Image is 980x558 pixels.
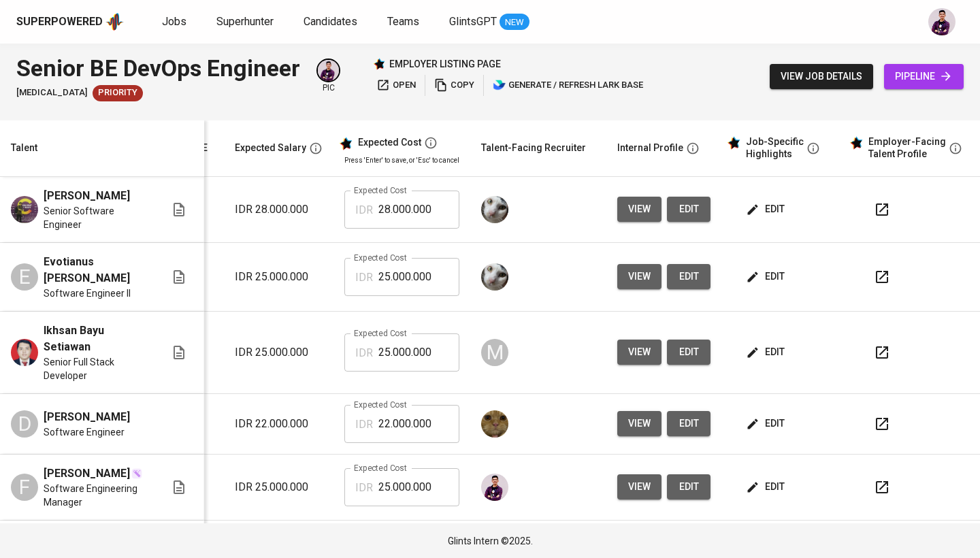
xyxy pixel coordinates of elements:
span: edit [678,268,700,285]
p: IDR 25.000.000 [235,344,323,361]
p: IDR [355,202,373,218]
span: Superhunter [216,15,274,28]
span: Evotianus [PERSON_NAME] [44,254,149,286]
p: IDR 25.000.000 [235,269,323,285]
span: edit [749,415,785,432]
span: edit [678,415,700,432]
span: view [628,201,651,218]
p: IDR [355,480,373,496]
img: erwin@glints.com [318,60,339,81]
img: erwin@glints.com [928,8,955,35]
p: IDR 22.000.000 [235,416,323,432]
span: Software Engineering Manager [44,482,149,509]
span: edit [749,344,785,361]
span: copy [434,78,474,93]
span: view [628,268,651,285]
div: New Job received from Demand Team [93,85,143,101]
p: Press 'Enter' to save, or 'Esc' to cancel [344,155,459,165]
span: Senior Full Stack Developer [44,355,149,382]
span: generate / refresh lark base [493,78,643,93]
span: edit [749,268,785,285]
span: view [628,415,651,432]
span: Software Engineer [44,425,125,439]
span: Senior Software Engineer [44,204,149,231]
div: Internal Profile [617,139,683,157]
span: edit [749,478,785,495]
span: edit [678,201,700,218]
p: IDR [355,269,373,286]
img: tharisa.rizky@glints.com [481,196,508,223]
img: Imam Abdul Hakim [11,196,38,223]
span: Ikhsan Bayu Setiawan [44,323,149,355]
span: view [628,478,651,495]
span: GlintsGPT [449,15,497,28]
img: erwin@glints.com [481,474,508,501]
span: view job details [781,68,862,85]
div: Senior BE DevOps Engineer [16,52,300,85]
span: edit [678,344,700,361]
p: IDR 25.000.000 [235,479,323,495]
div: D [11,410,38,438]
div: E [11,263,38,291]
p: IDR 28.000.000 [235,201,323,218]
span: Software Engineer II [44,286,131,300]
div: Expected Cost [358,137,421,149]
span: Teams [387,15,419,28]
div: F [11,474,38,501]
span: Candidates [304,15,357,28]
span: [PERSON_NAME] [44,409,130,425]
div: Job-Specific Highlights [746,136,804,160]
img: lark [493,78,506,92]
div: Superpowered [16,14,103,30]
span: [PERSON_NAME] [44,465,130,482]
span: NEW [500,16,529,29]
span: [PERSON_NAME] [44,188,130,204]
img: glints_star.svg [339,137,353,150]
img: Ikhsan Bayu Setiawan [11,339,38,366]
div: Talent [11,139,37,157]
img: Glints Star [373,58,385,70]
div: pic [316,59,340,94]
div: M [481,339,508,366]
span: Priority [93,86,143,99]
span: edit [678,478,700,495]
img: app logo [105,12,124,32]
div: Employer-Facing Talent Profile [868,136,946,160]
p: IDR [355,345,373,361]
img: ec6c0910-f960-4a00-a8f8-c5744e41279e.jpg [481,410,508,438]
div: Expected Salary [235,139,306,157]
img: magic_wand.svg [131,468,142,479]
span: edit [749,201,785,218]
p: IDR [355,416,373,433]
img: glints_star.svg [727,136,740,150]
span: [MEDICAL_DATA] [16,86,87,99]
p: employer listing page [389,57,501,71]
div: Talent-Facing Recruiter [481,139,586,157]
span: view [628,344,651,361]
span: pipeline [895,68,953,85]
img: tharisa.rizky@glints.com [481,263,508,291]
span: open [376,78,416,93]
img: glints_star.svg [849,136,863,150]
span: Jobs [162,15,186,28]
